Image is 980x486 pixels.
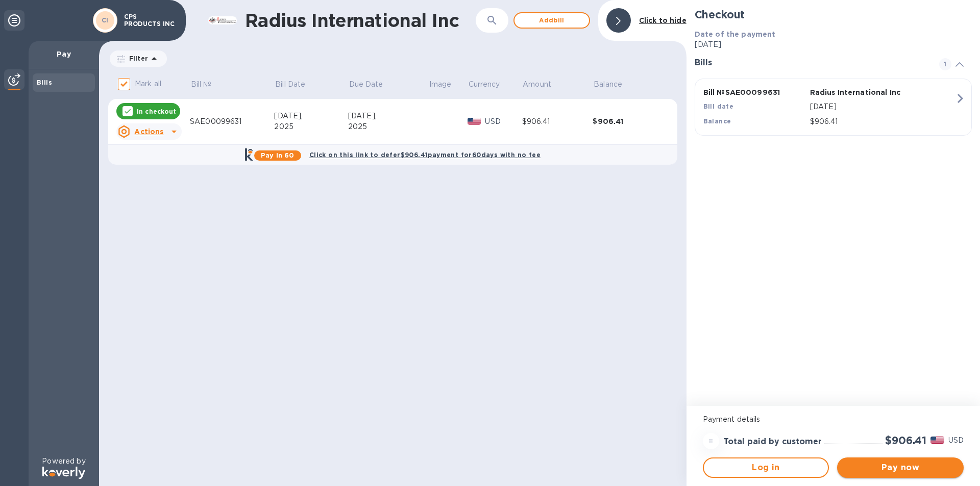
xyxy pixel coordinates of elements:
button: Bill №SAE00099631Radius International IncBill date[DATE]Balance$906.41 [695,79,972,136]
span: 1 [939,58,951,70]
img: USD [930,437,944,444]
p: Payment details [703,414,964,425]
b: Click to hide [639,16,687,24]
span: Add bill [523,14,581,27]
span: Balance [594,79,635,90]
h1: Radius International Inc [245,10,476,31]
p: $906.41 [810,116,955,127]
p: Amount [523,79,551,90]
p: [DATE] [810,101,955,112]
b: Balance [703,117,731,125]
img: Logo [42,467,85,479]
p: Bill Date [275,79,305,90]
span: Pay now [845,462,955,474]
div: = [703,433,719,449]
b: Bill date [703,103,734,110]
b: Click on this link to defer $906.41 payment for 60 days with no fee [309,151,541,159]
p: Mark all [135,79,161,89]
b: Bills [37,79,52,86]
p: [DATE] [695,39,972,50]
p: Radius International Inc [810,87,913,97]
div: SAE00099631 [190,116,274,127]
span: Log in [712,462,820,474]
h3: Bills [695,58,927,68]
b: CI [102,16,109,24]
div: 2025 [348,121,428,132]
h3: Total paid by customer [723,437,822,447]
p: Currency [469,79,500,90]
button: Addbill [513,12,590,29]
p: Due Date [349,79,383,90]
u: Actions [134,127,163,136]
div: $906.41 [593,116,664,126]
p: Image [429,79,452,90]
p: Pay [37,49,91,59]
span: Due Date [349,79,397,90]
b: Pay in 60 [261,151,294,159]
b: Date of the payment [695,30,776,38]
h2: $906.41 [885,434,926,447]
p: In checkout [137,107,176,116]
div: 2025 [274,121,348,132]
div: [DATE], [274,111,348,121]
img: USD [468,118,481,125]
div: [DATE], [348,111,428,121]
p: USD [485,116,522,127]
p: Balance [594,79,622,90]
p: USD [948,435,964,446]
button: Pay now [837,457,964,478]
span: Amount [523,79,565,90]
p: Bill № [191,79,212,90]
p: CPS PRODUCTS INC [124,13,175,28]
p: Filter [125,54,148,63]
div: $906.41 [522,116,593,127]
p: Powered by [42,456,85,467]
h2: Checkout [695,8,972,21]
span: Bill № [191,79,225,90]
button: Log in [703,457,829,478]
p: Bill № SAE00099631 [703,87,806,97]
span: Bill Date [275,79,318,90]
